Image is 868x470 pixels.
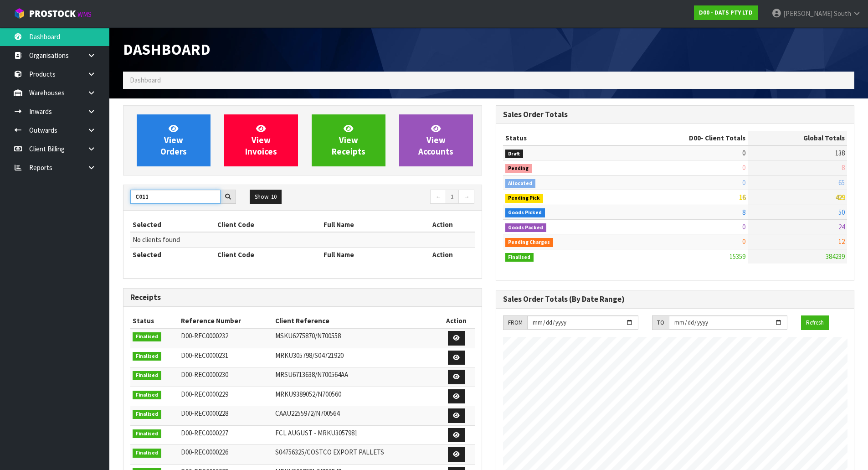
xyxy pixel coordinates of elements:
[275,370,348,379] span: MRSU6713638/N700564AA
[181,429,228,437] span: D00-REC0000227
[181,409,228,418] span: D00-REC0000228
[801,315,829,330] button: Refresh
[505,238,554,247] span: Pending Charges
[160,123,187,157] span: View Orders
[181,331,228,340] span: D00-REC0000232
[273,314,438,328] th: Client Reference
[742,178,745,187] span: 0
[14,8,25,19] img: cube-alt.png
[245,123,277,157] span: View Invoices
[694,5,758,20] a: D00 - DATS PTY LTD
[275,351,344,360] span: MRKU305798/S04721920
[133,371,161,380] span: Finalised
[505,179,536,188] span: Allocated
[503,131,616,145] th: Status
[133,429,161,439] span: Finalised
[411,247,474,262] th: Action
[838,208,845,217] span: 50
[133,352,161,361] span: Finalised
[742,208,745,217] span: 8
[130,76,161,84] span: Dashboard
[742,222,745,231] span: 0
[133,391,161,400] span: Finalised
[842,163,845,172] span: 8
[312,114,385,166] a: ViewReceipts
[29,8,76,20] span: ProStock
[739,193,745,201] span: 16
[838,178,845,187] span: 65
[224,114,298,166] a: ViewInvoices
[215,217,321,232] th: Client Code
[275,409,339,418] span: CAAU2255972/N700564
[411,217,474,232] th: Action
[215,247,321,262] th: Client Code
[250,190,282,204] button: Show: 10
[505,208,545,217] span: Goods Picked
[505,253,534,262] span: Finalised
[130,190,221,204] input: Search clients
[275,331,341,340] span: MSKU6275870/N700558
[826,252,845,261] span: 384239
[838,222,845,231] span: 24
[835,149,845,157] span: 138
[321,217,411,232] th: Full Name
[834,9,851,18] span: South
[505,164,532,173] span: Pending
[275,390,341,398] span: MRKU9389052/N700560
[838,237,845,246] span: 12
[181,390,228,398] span: D00-REC0000229
[503,110,847,119] h3: Sales Order Totals
[748,131,847,145] th: Global Totals
[130,232,475,247] td: No clients found
[742,149,745,157] span: 0
[783,9,832,18] span: [PERSON_NAME]
[309,190,475,206] nav: Page navigation
[275,429,358,437] span: FCL AUGUST - MRKU3057981
[332,123,365,157] span: View Receipts
[399,114,473,166] a: ViewAccounts
[181,370,228,379] span: D00-REC0000230
[77,10,92,19] small: WMS
[835,193,845,201] span: 429
[321,247,411,262] th: Full Name
[503,295,847,304] h3: Sales Order Totals (By Date Range)
[505,194,544,203] span: Pending Pick
[505,150,524,159] span: Draft
[137,114,211,166] a: ViewOrders
[418,123,453,157] span: View Accounts
[438,314,474,328] th: Action
[133,449,161,458] span: Finalised
[458,190,474,204] a: →
[179,314,273,328] th: Reference Number
[430,190,446,204] a: ←
[181,448,228,456] span: D00-REC0000226
[616,131,748,145] th: - Client Totals
[742,237,745,246] span: 0
[446,190,459,204] a: 1
[133,410,161,419] span: Finalised
[133,332,161,341] span: Finalised
[742,163,745,172] span: 0
[503,315,527,330] div: FROM
[275,448,384,456] span: S04756325/COSTCO EXPORT PALLETS
[729,252,745,261] span: 15359
[130,247,215,262] th: Selected
[130,217,215,232] th: Selected
[689,134,701,142] span: D00
[130,293,475,302] h3: Receipts
[699,9,753,16] strong: D00 - DATS PTY LTD
[181,351,228,360] span: D00-REC0000231
[130,314,179,328] th: Status
[505,223,547,232] span: Goods Packed
[123,40,211,59] span: Dashboard
[652,315,669,330] div: TO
